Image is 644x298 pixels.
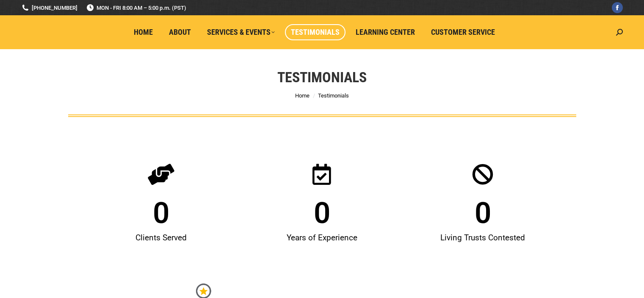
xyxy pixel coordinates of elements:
div: Clients Served [85,228,238,248]
div: Living Trusts Contested [406,228,559,248]
a: About [163,24,197,40]
span: MON - FRI 8:00 AM – 5:00 p.m. (PST) [86,4,186,12]
span: Testimonials [291,28,340,37]
span: 0 [314,198,330,228]
h1: Testimonials [277,68,367,86]
span: Services & Events [207,28,275,37]
a: Learning Center [350,24,421,40]
span: 0 [475,198,491,228]
a: Home [128,24,159,40]
span: Home [134,28,153,37]
div: Years of Experience [246,228,398,248]
span: 0 [153,198,169,228]
span: Customer Service [431,28,495,37]
a: [PHONE_NUMBER] [21,4,77,12]
span: About [169,28,191,37]
span: Learning Center [356,28,415,37]
a: Facebook page opens in new window [612,2,623,13]
a: Customer Service [425,24,501,40]
span: Testimonials [318,92,349,99]
a: Testimonials [285,24,345,40]
a: Home [295,92,310,99]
